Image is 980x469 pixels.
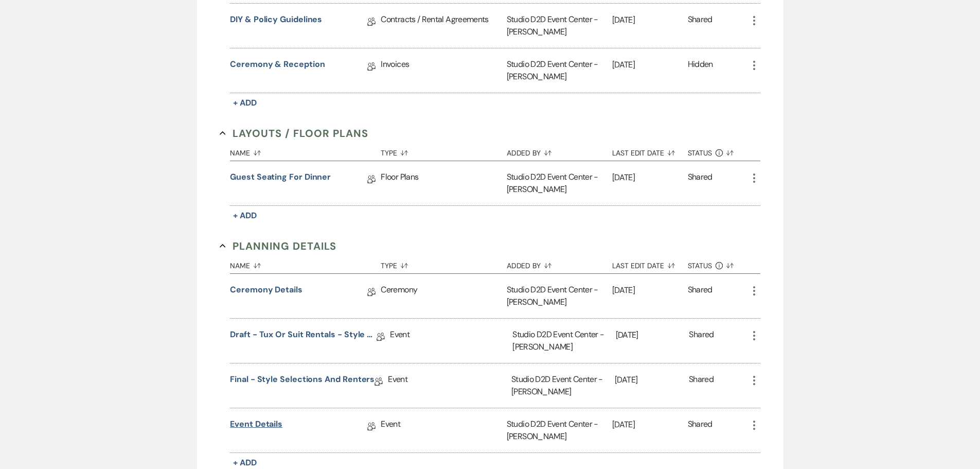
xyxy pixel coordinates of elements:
a: DIY & Policy Guidelines [230,13,322,29]
div: Studio D2D Event Center - [PERSON_NAME] [507,48,612,93]
div: Hidden [688,58,713,83]
div: Event [381,408,506,453]
div: Floor Plans [381,161,506,205]
div: Studio D2D Event Center - [PERSON_NAME] [507,408,612,453]
a: Event Details [230,418,282,434]
div: Studio D2D Event Center - [PERSON_NAME] [507,274,612,318]
p: [DATE] [612,13,688,27]
button: + Add [230,96,260,110]
div: Studio D2D Event Center - [PERSON_NAME] [507,4,612,48]
a: Ceremony Details [230,284,302,300]
div: Contracts / Rental Agreements [381,4,506,48]
button: Last Edit Date [612,141,688,161]
span: + Add [233,97,257,108]
button: Added By [507,141,612,161]
p: [DATE] [612,418,688,431]
a: Ceremony & Reception [230,58,325,74]
span: Status [688,262,712,269]
p: [DATE] [612,284,688,297]
div: Invoices [381,48,506,93]
button: Name [230,141,381,161]
div: Event [388,363,511,408]
button: Layouts / Floor Plans [220,126,368,141]
div: Shared [688,418,712,443]
div: Event [390,319,512,363]
button: Type [381,141,506,161]
p: [DATE] [615,373,689,387]
span: + Add [233,210,257,221]
span: + Add [233,457,257,468]
div: Ceremony [381,274,506,318]
button: Planning Details [220,238,336,254]
div: Shared [689,373,714,398]
div: Shared [689,328,714,353]
a: Guest Seating for Dinner [230,171,331,187]
button: Status [688,141,748,161]
button: Last Edit Date [612,254,688,273]
div: Shared [688,284,712,308]
p: [DATE] [616,328,689,342]
a: Draft - Tux or Suit Rentals - Style Selections and Renters [230,328,377,344]
div: Studio D2D Event Center - [PERSON_NAME] [511,363,615,408]
div: Studio D2D Event Center - [PERSON_NAME] [507,161,612,205]
button: Type [381,254,506,273]
div: Shared [688,171,712,196]
div: Studio D2D Event Center - [PERSON_NAME] [512,319,615,363]
a: Final - Style Selections and Renters [230,373,375,389]
div: Shared [688,13,712,38]
span: Status [688,149,712,157]
button: Name [230,254,381,273]
button: + Add [230,209,260,223]
p: [DATE] [612,58,688,72]
button: Added By [507,254,612,273]
p: [DATE] [612,171,688,184]
button: Status [688,254,748,273]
